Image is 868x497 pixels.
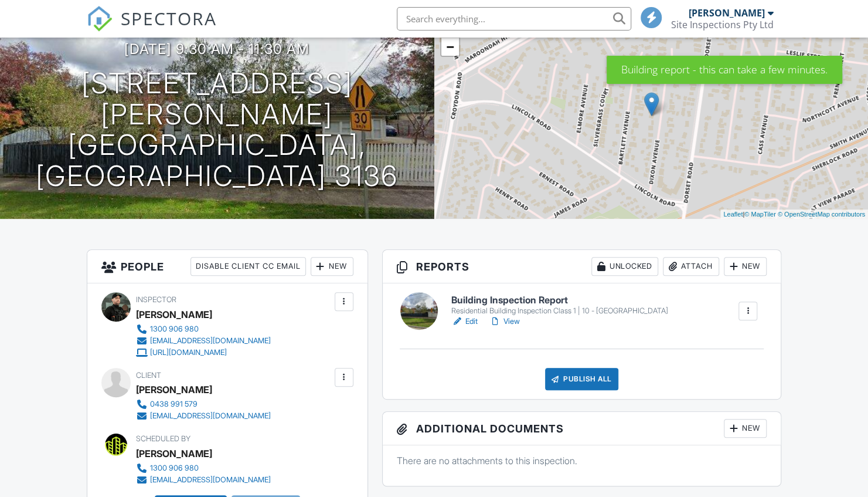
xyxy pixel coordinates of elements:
[136,295,176,304] span: Inspector
[190,257,306,276] div: Disable Client CC Email
[19,68,416,192] h1: [STREET_ADDRESS][PERSON_NAME] [GEOGRAPHIC_DATA], [GEOGRAPHIC_DATA] 3136
[607,56,842,84] div: Building report - this can take a few minutes.
[545,368,618,390] div: Publish All
[136,306,212,323] div: [PERSON_NAME]
[136,474,271,486] a: [EMAIL_ADDRESS][DOMAIN_NAME]
[136,445,212,462] div: [PERSON_NAME]
[441,38,459,56] a: Zoom out
[383,250,781,283] h3: Reports
[689,7,765,19] div: [PERSON_NAME]
[87,250,367,283] h3: People
[150,400,198,409] div: 0438 991 579
[136,323,271,335] a: 1300 906 980
[724,419,767,438] div: New
[136,381,212,398] div: [PERSON_NAME]
[150,411,271,421] div: [EMAIL_ADDRESS][DOMAIN_NAME]
[720,209,868,219] div: |
[397,454,767,467] p: There are no attachments to this inspection.
[87,16,217,40] a: SPECTORA
[136,335,271,347] a: [EMAIL_ADDRESS][DOMAIN_NAME]
[121,6,217,31] span: SPECTORA
[311,257,353,276] div: New
[136,462,271,474] a: 1300 906 980
[136,434,190,443] span: Scheduled By
[150,324,199,334] div: 1300 906 980
[723,211,743,218] a: Leaflet
[397,7,631,31] input: Search everything...
[451,295,668,316] a: Building Inspection Report Residential Building Inspection Class 1 | 10 - [GEOGRAPHIC_DATA]
[744,211,776,218] a: © MapTiler
[383,412,781,445] h3: Additional Documents
[591,257,658,276] div: Unlocked
[663,257,719,276] div: Attach
[150,348,227,357] div: [URL][DOMAIN_NAME]
[136,347,271,359] a: [URL][DOMAIN_NAME]
[451,306,668,316] div: Residential Building Inspection Class 1 | 10 - [GEOGRAPHIC_DATA]
[136,410,271,422] a: [EMAIL_ADDRESS][DOMAIN_NAME]
[150,336,271,346] div: [EMAIL_ADDRESS][DOMAIN_NAME]
[489,316,520,327] a: View
[87,6,113,32] img: The Best Home Inspection Software - Spectora
[451,316,478,327] a: Edit
[150,475,271,485] div: [EMAIL_ADDRESS][DOMAIN_NAME]
[150,464,199,473] div: 1300 906 980
[136,371,161,380] span: Client
[778,211,865,218] a: © OpenStreetMap contributors
[451,295,668,306] h6: Building Inspection Report
[124,41,309,57] h3: [DATE] 9:30 am - 11:30 am
[136,398,271,410] a: 0438 991 579
[671,19,774,31] div: Site Inspections Pty Ltd
[724,257,767,276] div: New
